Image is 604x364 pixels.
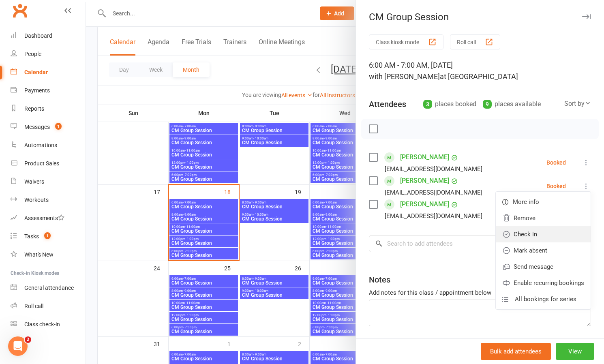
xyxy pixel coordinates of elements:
[11,45,86,63] a: People
[369,98,406,110] div: Attendees
[11,227,86,246] a: Tasks 1
[483,98,541,110] div: places available
[483,100,492,109] div: 9
[496,275,591,291] a: Enable recurring bookings
[385,211,482,221] div: [EMAIL_ADDRESS][DOMAIN_NAME]
[369,34,443,49] button: Class kiosk mode
[24,215,64,221] div: Assessments
[369,72,440,81] span: with [PERSON_NAME]
[513,197,539,207] span: More info
[423,98,476,110] div: places booked
[11,100,86,118] a: Reports
[496,226,591,242] a: Check in
[24,160,59,167] div: Product Sales
[11,81,86,100] a: Payments
[11,191,86,209] a: Workouts
[496,291,591,307] a: All bookings for series
[564,98,591,109] div: Sort by
[11,63,86,81] a: Calendar
[11,246,86,264] a: What's New
[11,297,86,315] a: Roll call
[24,303,43,309] div: Roll call
[11,209,86,227] a: Assessments
[546,160,566,165] div: Booked
[24,285,74,291] div: General attendance
[515,294,576,304] span: All bookings for series
[450,34,500,49] button: Roll call
[369,60,591,82] div: 6:00 AM - 7:00 AM, [DATE]
[55,123,62,130] span: 1
[369,274,390,285] div: Notes
[24,87,50,94] div: Payments
[496,242,591,259] a: Mark absent
[11,154,86,173] a: Product Sales
[496,210,591,226] a: Remove
[369,235,591,252] input: Search to add attendees
[481,343,551,360] button: Bulk add attendees
[400,151,449,164] a: [PERSON_NAME]
[24,32,52,39] div: Dashboard
[24,233,39,240] div: Tasks
[11,315,86,334] a: Class kiosk mode
[440,72,518,81] span: at [GEOGRAPHIC_DATA]
[385,187,482,198] div: [EMAIL_ADDRESS][DOMAIN_NAME]
[496,259,591,275] a: Send message
[11,27,86,45] a: Dashboard
[10,0,30,21] a: Clubworx
[11,136,86,154] a: Automations
[24,321,60,328] div: Class check-in
[423,100,432,109] div: 3
[24,142,57,148] div: Automations
[11,279,86,297] a: General attendance kiosk mode
[400,198,449,211] a: [PERSON_NAME]
[24,51,41,57] div: People
[25,336,31,343] span: 2
[496,194,591,210] a: More info
[24,178,44,185] div: Waivers
[24,197,49,203] div: Workouts
[44,232,51,239] span: 1
[24,69,48,75] div: Calendar
[8,336,28,356] iframe: Intercom live chat
[400,174,449,187] a: [PERSON_NAME]
[11,118,86,136] a: Messages 1
[385,164,482,174] div: [EMAIL_ADDRESS][DOMAIN_NAME]
[24,105,44,112] div: Reports
[546,183,566,189] div: Booked
[24,251,54,258] div: What's New
[24,124,50,130] div: Messages
[356,11,604,23] div: CM Group Session
[369,288,591,298] div: Add notes for this class / appointment below
[556,343,594,360] button: View
[11,173,86,191] a: Waivers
